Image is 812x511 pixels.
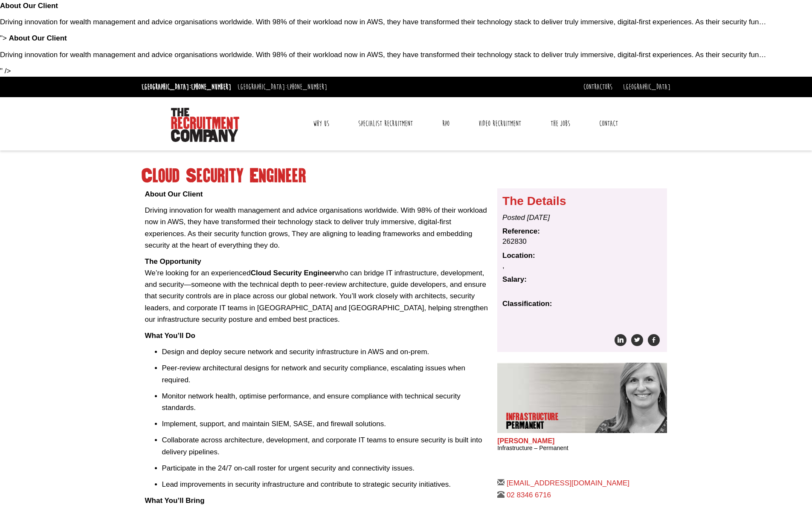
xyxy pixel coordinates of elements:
dt: Classification: [502,299,662,309]
a: [GEOGRAPHIC_DATA] [623,82,670,92]
dd: 262830 [502,237,662,247]
p: Peer-review architectural designs for network and security compliance, escalating issues when req... [162,362,491,385]
a: Specialist Recruitment [352,113,419,134]
img: Amanda Evans's Our Infrastructure Permanent [585,363,667,433]
a: Why Us [307,113,336,134]
p: Lead improvements in security infrastructure and contribute to strategic security initiatives. [162,479,491,490]
dt: Salary: [502,274,662,285]
a: [PHONE_NUMBER] [191,82,231,92]
h3: The Details [502,195,662,208]
h1: Cloud Security Engineer [142,168,670,184]
dt: Location: [502,251,662,261]
i: Posted [DATE] [502,214,550,222]
p: Participate in the 24/7 on-call roster for urgent security and connectivity issues. [162,462,491,474]
a: [PHONE_NUMBER] [287,82,327,92]
p: We’re looking for an experienced who can bridge IT infrastructure, development, and security—some... [145,256,491,325]
h2: [PERSON_NAME] [497,437,667,445]
p: Design and deploy secure network and security infrastructure in AWS and on-prem. [162,346,491,358]
strong: The Opportunity [145,257,201,266]
dd: , [502,261,662,271]
a: Video Recruitment [472,113,528,134]
a: The Jobs [544,113,577,134]
strong: What You’ll Do [145,332,195,340]
strong: What You’ll Bring [145,497,205,505]
p: Monitor network health, optimise performance, and ensure compliance with technical security stand... [162,390,491,413]
p: Implement, support, and maintain SIEM, SASE, and firewall solutions. [162,418,491,430]
li: [GEOGRAPHIC_DATA]: [139,80,233,94]
dt: Reference: [502,226,662,237]
strong: Cloud Security Engineer [251,269,335,277]
h3: Infrastructure – Permanent [497,445,667,451]
a: 02 8346 6716 [507,491,551,499]
a: Contact [593,113,624,134]
p: Collaborate across architecture, development, and corporate IT teams to ensure security is built ... [162,434,491,457]
p: Driving innovation for wealth management and advice organisations worldwide. With 98% of their wo... [145,205,491,251]
span: Permanent [506,421,557,430]
a: [EMAIL_ADDRESS][DOMAIN_NAME] [507,479,629,487]
a: Contractors [583,82,612,92]
strong: About Our Client [145,190,203,198]
img: The Recruitment Company [171,108,239,142]
p: Infrastructure [506,413,557,430]
strong: About Our Client [9,34,67,42]
a: RPO [436,113,456,134]
li: [GEOGRAPHIC_DATA]: [235,80,329,94]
